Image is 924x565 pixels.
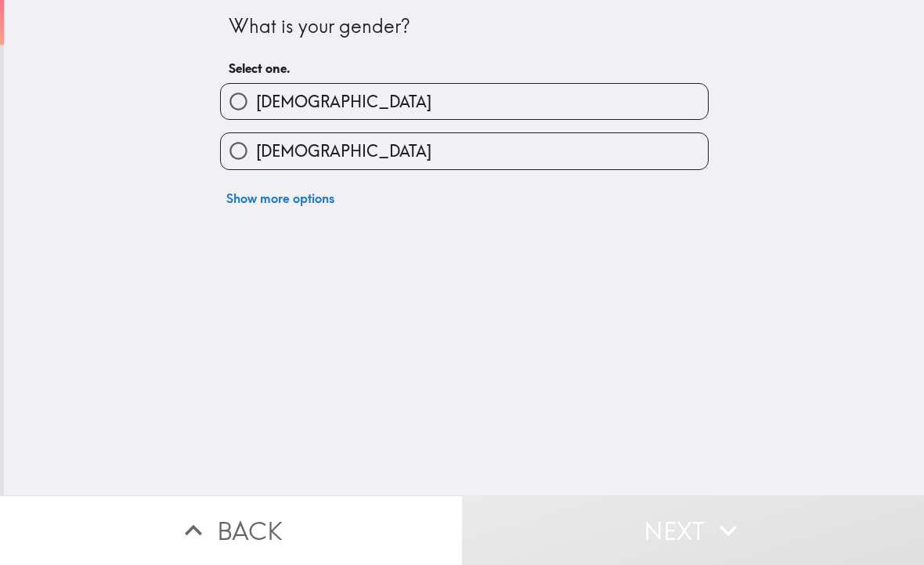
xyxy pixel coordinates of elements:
button: Next [462,495,924,565]
span: [DEMOGRAPHIC_DATA] [256,91,431,113]
div: What is your gender? [229,13,700,40]
button: Show more options [220,183,341,214]
button: [DEMOGRAPHIC_DATA] [221,84,708,119]
span: [DEMOGRAPHIC_DATA] [256,140,431,162]
h6: Select one. [229,60,700,77]
button: [DEMOGRAPHIC_DATA] [221,133,708,168]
